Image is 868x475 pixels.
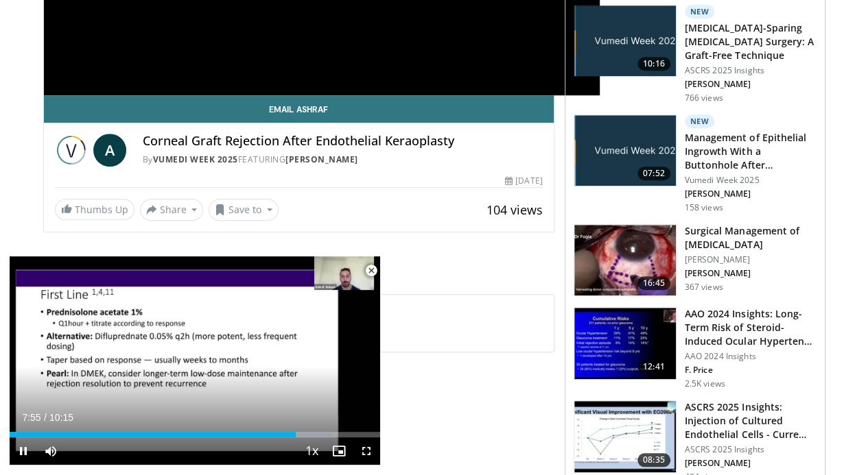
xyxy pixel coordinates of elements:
p: ASCRS 2025 Insights [685,65,817,76]
span: / [44,412,47,423]
a: 16:45 Surgical Management of [MEDICAL_DATA] [PERSON_NAME] [PERSON_NAME] 367 views [574,224,817,297]
p: [PERSON_NAME] [685,268,817,279]
p: 2.5K views [685,378,725,389]
span: 12:41 [637,360,670,374]
p: F. Price [685,365,817,376]
div: By FEATURING [143,154,543,166]
p: AAO 2024 Insights [685,351,817,362]
p: [PERSON_NAME] [685,79,817,90]
a: Thumbs Up [55,199,134,220]
span: 104 views [486,202,543,218]
span: 07:52 [637,167,670,180]
div: Progress Bar [10,432,380,437]
p: Vumedi Week 2025 [685,175,817,186]
a: A [93,134,126,167]
p: 367 views [685,282,723,293]
a: 12:41 AAO 2024 Insights: Long-Term Risk of Steroid-Induced Ocular Hyperten… AAO 2024 Insights F. ... [574,307,817,389]
span: 7:55 [22,412,40,423]
img: 6d52f384-0ebd-4d88-9c91-03f002d9199b.150x105_q85_crop-smart_upscale.jpg [574,401,676,472]
p: 158 views [685,202,723,213]
span: 16:45 [637,276,670,290]
img: e2db3364-8554-489a-9e60-297bee4c90d2.jpg.150x105_q85_crop-smart_upscale.jpg [574,5,676,77]
div: [DATE] [505,175,542,187]
img: 7b07ef4f-7000-4ba4-89ad-39d958bbfcae.150x105_q85_crop-smart_upscale.jpg [574,225,676,296]
p: ASCRS 2025 Insights [685,444,817,455]
img: d1bebadf-5ef8-4c82-bd02-47cdd9740fa5.150x105_q85_crop-smart_upscale.jpg [574,308,676,379]
img: af7cb505-fca8-4258-9910-2a274f8a3ee4.jpg.150x105_q85_crop-smart_upscale.jpg [574,115,676,186]
a: [PERSON_NAME] [285,154,358,165]
h4: Corneal Graft Rejection After Endothelial Keraoplasty [143,134,543,149]
p: [PERSON_NAME] [685,254,817,265]
span: 10:16 [637,57,670,71]
video-js: Video Player [10,256,380,465]
h3: AAO 2024 Insights: Long-Term Risk of Steroid-Induced Ocular Hyperten… [685,307,817,348]
span: 08:35 [637,453,670,467]
button: Enable picture-in-picture mode [325,437,353,465]
p: [PERSON_NAME] [685,458,817,469]
p: New [685,5,715,19]
p: 766 views [685,93,723,103]
img: Vumedi Week 2025 [55,134,88,167]
a: Vumedi Week 2025 [153,154,238,165]
button: Save to [209,199,279,221]
a: 10:16 New [MEDICAL_DATA]-Sparing [MEDICAL_DATA] Surgery: A Graft-Free Technique ASCRS 2025 Insigh... [574,5,817,103]
button: Mute [37,437,64,465]
button: Fullscreen [353,437,380,465]
p: [PERSON_NAME] [685,188,817,199]
button: Share [140,199,204,221]
p: New [685,114,715,128]
button: Close [357,256,385,285]
button: Pause [10,437,37,465]
h3: Surgical Management of [MEDICAL_DATA] [685,224,817,252]
a: Email Ashraf [44,95,554,123]
h3: Management of Epithelial Ingrowth With a Buttonhole After [MEDICAL_DATA] Surg… [685,131,817,172]
span: 10:15 [49,412,73,423]
a: 07:52 New Management of Epithelial Ingrowth With a Buttonhole After [MEDICAL_DATA] Surg… Vumedi W... [574,114,817,213]
button: Playback Rate [298,437,325,465]
h3: ASCRS 2025 Insights: Injection of Cultured Endothelial Cells - Curre… [685,400,817,441]
h3: [MEDICAL_DATA]-Sparing [MEDICAL_DATA] Surgery: A Graft-Free Technique [685,21,817,62]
